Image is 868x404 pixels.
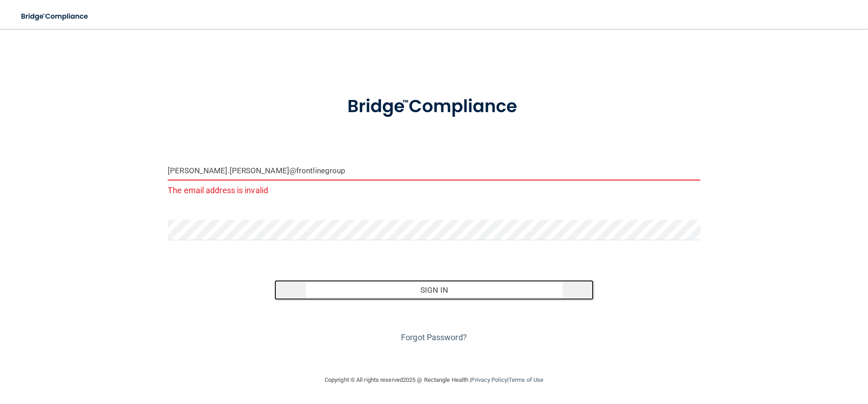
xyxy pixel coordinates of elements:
a: Privacy Policy [471,376,507,383]
img: bridge_compliance_login_screen.278c3ca4.svg [329,83,539,130]
p: The email address is invalid [168,183,700,198]
img: bridge_compliance_login_screen.278c3ca4.svg [14,7,97,26]
input: Email [168,160,700,181]
button: Sign In [274,280,594,300]
div: Copyright © All rights reserved 2025 @ Rectangle Health | | [269,366,599,394]
a: Forgot Password? [401,333,467,342]
a: Terms of Use [509,376,543,383]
